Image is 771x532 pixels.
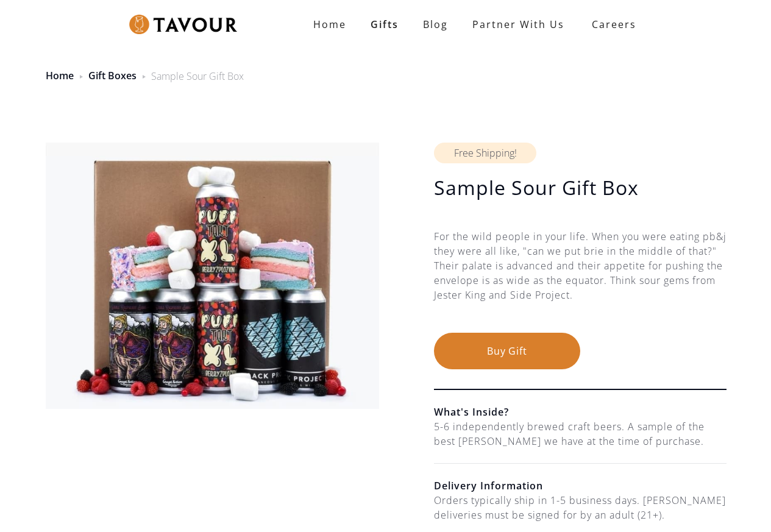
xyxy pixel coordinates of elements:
div: Orders typically ship in 1-5 business days. [PERSON_NAME] deliveries must be signed for by an adu... [434,493,727,522]
button: Buy Gift [434,333,580,369]
a: Home [301,12,358,37]
a: Gift Boxes [88,69,137,82]
a: partner with us [460,12,577,37]
h6: Delivery Information [434,478,727,493]
h6: What's Inside? [434,405,727,419]
strong: Home [313,18,346,31]
a: Gifts [358,12,411,37]
a: Careers [577,7,645,41]
a: Home [46,69,74,82]
h1: Sample Sour Gift Box [434,176,727,200]
div: Sample Sour Gift Box [151,69,244,83]
strong: Careers [592,12,636,37]
div: 5-6 independently brewed craft beers. A sample of the best [PERSON_NAME] we have at the time of p... [434,419,727,449]
div: For the wild people in your life. When you were eating pb&j they were all like, "can we put brie ... [434,229,727,333]
div: Free Shipping! [434,143,536,163]
a: Blog [411,12,460,37]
